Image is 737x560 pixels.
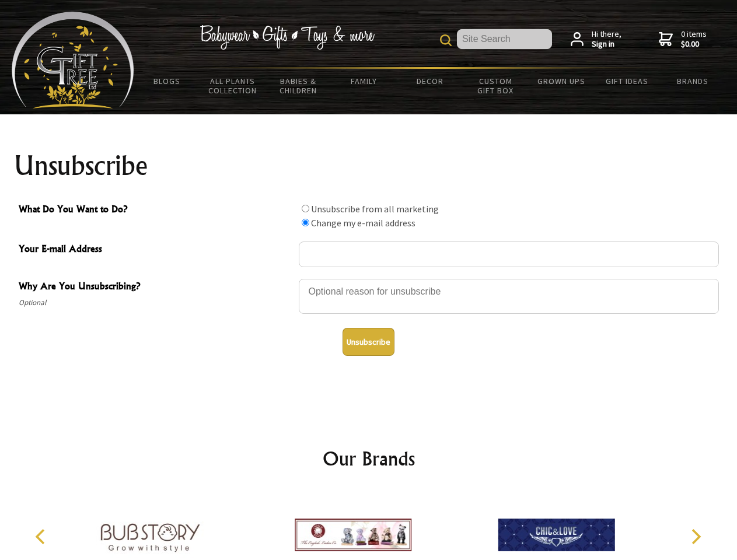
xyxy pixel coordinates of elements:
a: Gift Ideas [594,69,660,93]
span: What Do You Want to Do? [19,202,293,219]
a: Custom Gift Box [463,69,529,103]
input: Your E-mail Address [299,242,719,267]
img: product search [440,34,452,46]
button: Unsubscribe [343,328,394,356]
a: Family [331,69,397,93]
input: What Do You Want to Do? [302,205,309,212]
a: 0 items$0.00 [659,29,707,50]
textarea: Why Are You Unsubscribing? [299,279,719,314]
span: Your E-mail Address [19,242,293,258]
a: BLOGS [134,69,200,93]
a: Grown Ups [528,69,594,93]
span: Why Are You Unsubscribing? [19,279,293,296]
input: What Do You Want to Do? [302,219,309,226]
label: Change my e-mail address [311,217,415,229]
a: Brands [660,69,726,93]
label: Unsubscribe from all marketing [311,203,439,215]
span: 0 items [681,29,707,50]
a: All Plants Collection [200,69,266,103]
span: Hi there, [592,29,621,50]
a: Hi there,Sign in [571,29,621,50]
strong: $0.00 [681,39,707,50]
button: Previous [29,524,55,549]
img: Babywear - Gifts - Toys & more [200,25,375,50]
a: Babies & Children [266,69,331,103]
h2: Our Brands [23,444,714,473]
h1: Unsubscribe [14,152,724,180]
button: Next [683,524,708,549]
input: Site Search [457,29,552,49]
strong: Sign in [592,39,621,50]
span: Optional [19,296,293,310]
img: Babyware - Gifts - Toys and more... [12,12,134,108]
a: Decor [397,69,463,93]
